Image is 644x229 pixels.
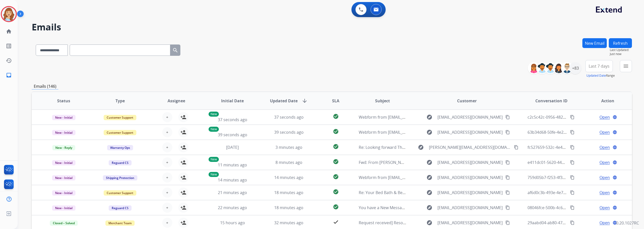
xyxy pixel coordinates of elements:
[613,130,617,134] mat-icon: language
[209,172,219,177] p: New
[32,83,58,89] p: Emails (146)
[103,175,137,180] span: Shipping Protection
[109,205,132,211] span: Reguard CS
[274,129,304,135] span: 39 seconds ago
[426,129,432,135] mat-icon: explore
[115,98,125,104] span: Type
[599,114,610,120] span: Open
[166,144,168,150] span: +
[104,130,136,135] span: Customer Support
[599,159,610,165] span: Open
[109,160,132,165] span: Reguard CS
[426,174,432,180] mat-icon: explore
[166,205,168,211] span: +
[6,58,12,64] mat-icon: history
[429,144,511,150] span: [PERSON_NAME][EMAIL_ADDRESS][DOMAIN_NAME]
[610,52,632,56] span: Just now
[209,157,219,162] p: New
[162,142,172,152] button: +
[426,220,432,226] mat-icon: explore
[180,174,186,180] mat-icon: person_add
[570,130,575,134] mat-icon: content_copy
[52,115,75,120] span: New - Initial
[426,114,432,120] mat-icon: explore
[180,190,186,196] mat-icon: person_add
[570,175,575,180] mat-icon: content_copy
[274,220,303,225] span: 32 minutes ago
[162,157,172,167] button: +
[613,190,617,195] mat-icon: language
[426,205,432,211] mat-icon: explore
[166,190,168,196] span: +
[570,160,575,165] mat-icon: content_copy
[275,160,302,165] span: 8 minutes ago
[505,175,510,180] mat-icon: content_copy
[437,220,503,226] span: [EMAIL_ADDRESS][DOMAIN_NAME]
[2,7,16,21] img: avatar
[333,113,339,119] mat-icon: check_circle
[52,130,75,135] span: New - Initial
[166,114,168,120] span: +
[107,145,133,150] span: Warranty Ops
[209,112,219,117] p: New
[457,98,477,104] span: Customer
[437,190,503,196] span: [EMAIL_ADDRESS][DOMAIN_NAME]
[359,175,473,180] span: Webform from [EMAIL_ADDRESS][DOMAIN_NAME] on [DATE]
[180,205,186,211] mat-icon: person_add
[359,190,449,195] span: Re: Your Bed Bath & Beyond virtual card is here
[168,98,185,104] span: Assignee
[6,43,12,49] mat-icon: list_alt
[162,203,172,213] button: +
[613,220,617,225] mat-icon: language
[570,115,575,119] mat-icon: content_copy
[52,175,75,180] span: New - Initial
[166,159,168,165] span: +
[570,220,575,225] mat-icon: content_copy
[505,205,510,210] mat-icon: content_copy
[586,74,606,78] button: Updated Date
[569,62,581,74] div: +83
[333,174,339,180] mat-icon: check_circle
[274,205,303,210] span: 18 minutes ago
[570,145,575,150] mat-icon: content_copy
[104,190,136,196] span: Customer Support
[599,190,610,196] span: Open
[570,205,575,210] mat-icon: content_copy
[180,129,186,135] mat-icon: person_add
[426,159,432,165] mat-icon: explore
[576,92,632,110] th: Action
[570,190,575,195] mat-icon: content_copy
[52,205,75,211] span: New - Initial
[582,38,607,48] button: New Email
[166,129,168,135] span: +
[333,204,339,210] mat-icon: check_circle
[50,220,78,226] span: Closed – Solved
[589,65,610,67] span: Last 7 days
[166,174,168,180] span: +
[180,159,186,165] mat-icon: person_add
[218,190,247,195] span: 21 minutes ago
[359,129,473,135] span: Webform from [EMAIL_ADDRESS][DOMAIN_NAME] on [DATE]
[172,47,178,53] mat-icon: search
[418,144,424,150] mat-icon: explore
[528,190,603,195] span: af6d0c3b-493e-4e76-8e33-b2405face034
[505,130,510,134] mat-icon: content_copy
[375,98,390,104] span: Subject
[359,205,567,210] span: You have a New Message from BBB Serving [GEOGRAPHIC_DATA][US_STATE], Consumer Complaint #23870346
[528,114,603,120] span: c2c5c42c-0956-4829-a876-fb4554aa4be7
[105,220,135,226] span: Merchant Team
[359,160,641,165] span: Fwd: From [PERSON_NAME]… Thanks! [PERSON_NAME] forwarded message: > **From:** [EMAIL_ADDRESS][DOM...
[505,220,510,225] mat-icon: content_copy
[302,98,308,104] mat-icon: arrow_downward
[359,220,507,225] span: Request received] Resolve the issue and log your decision. ͏‌ ͏‌ ͏‌ ͏‌ ͏‌ ͏‌ ͏‌ ͏‌ ͏‌ ͏‌ ͏‌ ͏‌ ͏‌...
[6,28,12,34] mat-icon: home
[586,73,615,78] span: Range
[333,144,339,150] mat-icon: check_circle
[514,145,518,150] mat-icon: content_copy
[6,72,12,78] mat-icon: inbox
[623,63,629,69] mat-icon: menu
[104,115,136,120] span: Customer Support
[599,129,610,135] span: Open
[535,98,568,104] span: Conversation ID
[616,220,639,226] p: 0.20.1027RC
